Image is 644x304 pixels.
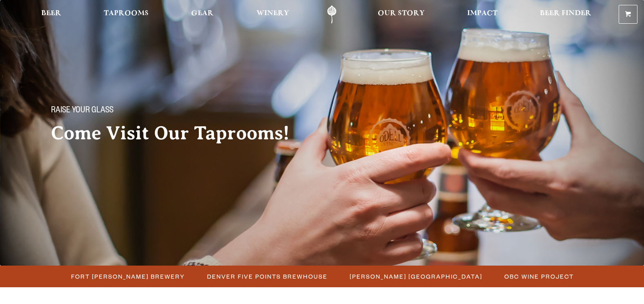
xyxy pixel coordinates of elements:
[51,106,114,116] span: Raise your glass
[71,270,185,282] span: Fort [PERSON_NAME] Brewery
[462,5,503,24] a: Impact
[316,5,347,24] a: Odell Home
[256,10,289,17] span: Winery
[104,10,149,17] span: Taprooms
[36,5,67,24] a: Beer
[98,5,154,24] a: Taprooms
[504,270,574,282] span: OBC Wine Project
[467,10,497,17] span: Impact
[207,270,328,282] span: Denver Five Points Brewhouse
[350,270,482,282] span: [PERSON_NAME] [GEOGRAPHIC_DATA]
[535,5,597,24] a: Beer Finder
[186,5,219,24] a: Gear
[191,10,214,17] span: Gear
[251,5,294,24] a: Winery
[202,270,332,282] a: Denver Five Points Brewhouse
[51,123,306,143] h2: Come Visit Our Taprooms!
[66,270,189,282] a: Fort [PERSON_NAME] Brewery
[41,10,61,17] span: Beer
[372,5,430,24] a: Our Story
[540,10,591,17] span: Beer Finder
[378,10,425,17] span: Our Story
[345,270,486,282] a: [PERSON_NAME] [GEOGRAPHIC_DATA]
[499,270,578,282] a: OBC Wine Project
